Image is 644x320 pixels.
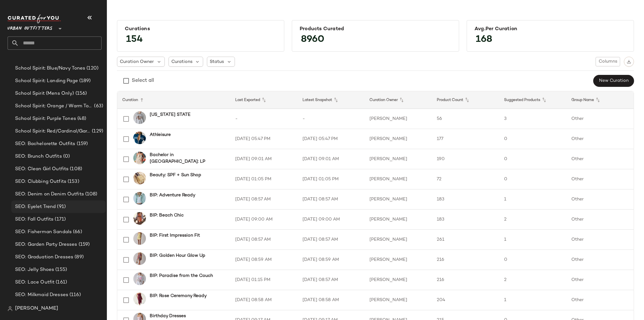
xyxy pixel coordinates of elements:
b: BIP: First Impression Fit [150,232,200,239]
span: SEO: Brunch Outfits [15,153,62,160]
td: 1 [499,230,566,250]
span: 168 [469,28,499,51]
span: SEO: Clubbing Outfits [15,178,66,185]
th: Latest Snapshot [297,91,365,109]
td: Other [566,149,634,169]
span: SEO: Eyelet Trend [15,203,56,211]
td: 72 [432,169,499,189]
span: (129) [91,128,103,135]
span: (189) [78,77,91,85]
b: BIP: Golden Hour Glow Up [150,252,205,259]
span: School Spirit: Landing Page [15,77,78,85]
td: Other [566,169,634,189]
img: svg%3e [627,59,631,64]
td: [PERSON_NAME] [364,189,432,210]
th: Suggested Products [499,91,566,109]
span: School Spirit (Mens Only) [15,90,74,97]
td: 2 [499,270,566,290]
td: 0 [499,149,566,169]
span: (161) [54,279,67,286]
td: 56 [432,109,499,129]
b: BIP: Adventure Ready [150,192,195,199]
td: 3 [499,109,566,129]
td: Other [566,270,634,290]
td: 2 [499,210,566,230]
b: Athleisure [150,132,171,138]
span: SEO: Jelly Shoes [15,266,54,273]
b: BIP: Rose Ceremony Ready [150,293,207,299]
img: 100637107_211_b [133,272,146,285]
span: School Spirit: Purple Tones [15,115,76,122]
b: BIP: Beach Chic [150,212,184,219]
td: 261 [432,230,499,250]
span: (171) [53,216,66,223]
span: (155) [54,266,67,273]
td: [PERSON_NAME] [364,149,432,169]
span: (89) [73,254,84,261]
td: [PERSON_NAME] [364,109,432,129]
td: [DATE] 09:01 AM [297,149,365,169]
img: 100596915_079_b [133,232,146,245]
b: Bachelor in [GEOGRAPHIC_DATA]: LP [150,152,222,165]
th: Group Name [566,91,634,109]
td: Other [566,189,634,210]
span: (120) [85,65,98,72]
span: SEO: Fall Outfits [15,216,53,223]
span: SEO: Clean Girl Outfits [15,166,69,173]
td: [DATE] 08:57 AM [297,189,365,210]
img: svg%3e [8,306,13,311]
td: Other [566,290,634,310]
td: - [230,109,297,129]
td: [DATE] 09:01 AM [230,149,297,169]
b: Birthday Dresses [150,313,186,319]
b: Beauty: SPF + Sun Shop [150,172,201,178]
td: 1 [499,189,566,210]
span: 154 [120,28,149,51]
div: Avg.per Curation [475,26,626,32]
button: New Curation [593,75,634,87]
img: 100651991_004_b [133,111,146,124]
td: [PERSON_NAME] [364,129,432,149]
td: [DATE] 09:00 AM [297,210,365,230]
td: [DATE] 01:05 PM [230,169,297,189]
td: 183 [432,189,499,210]
span: SEO: Lace Outfit [15,279,54,286]
span: New Curation [599,78,629,83]
td: [DATE] 08:57 AM [297,230,365,250]
td: [DATE] 05:47 PM [297,129,365,149]
span: SEO: Bachelorette Outfits [15,140,75,148]
td: [DATE] 08:58 AM [230,290,297,310]
span: (116) [68,291,81,299]
b: BIP: Paradise from the Couch [150,272,213,279]
td: [DATE] 01:05 PM [297,169,365,189]
td: [DATE] 08:57 AM [230,230,297,250]
td: [PERSON_NAME] [364,230,432,250]
td: [PERSON_NAME] [364,290,432,310]
td: Other [566,109,634,129]
span: (108) [69,166,82,173]
span: (63) [93,103,103,110]
span: [PERSON_NAME] [15,305,58,312]
span: School Spirit: Red/Cardinal/Garnet Tones [15,128,91,135]
span: 8960 [295,28,331,51]
td: 183 [432,210,499,230]
span: School Spirit: Orange / Warm Tones [15,103,93,110]
td: [PERSON_NAME] [364,210,432,230]
td: [DATE] 05:47 PM [230,129,297,149]
img: cfy_white_logo.C9jOOHJF.svg [8,14,61,23]
td: [DATE] 08:59 AM [297,250,365,270]
span: (91) [56,203,66,211]
td: [DATE] 01:15 PM [230,270,297,290]
td: 177 [432,129,499,149]
td: [DATE] 09:00 AM [230,210,297,230]
span: (156) [74,90,87,97]
th: Last Exported [230,91,297,109]
span: (159) [77,241,90,248]
span: SEO: Denim on Denim Outfits [15,191,84,198]
img: 99180069_079_b [133,152,146,164]
td: [DATE] 08:57 AM [230,189,297,210]
span: (66) [72,228,82,236]
span: (0) [62,153,70,160]
td: [DATE] 08:57 AM [297,270,365,290]
span: (153) [66,178,79,185]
